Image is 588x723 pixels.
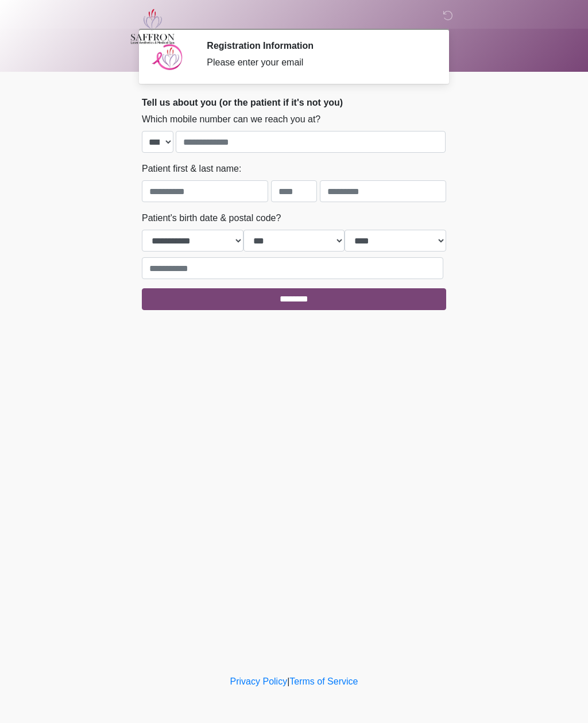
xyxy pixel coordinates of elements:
[142,113,320,126] label: Which mobile number can we reach you at?
[207,56,429,69] div: Please enter your email
[150,40,185,75] img: Agent Avatar
[289,676,358,686] a: Terms of Service
[230,676,288,686] a: Privacy Policy
[287,676,289,686] a: |
[142,162,241,176] label: Patient first & last name:
[130,9,175,44] img: Saffron Laser Aesthetics and Medical Spa Logo
[142,97,446,108] h2: Tell us about you (or the patient if it's not you)
[142,211,281,225] label: Patient's birth date & postal code?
